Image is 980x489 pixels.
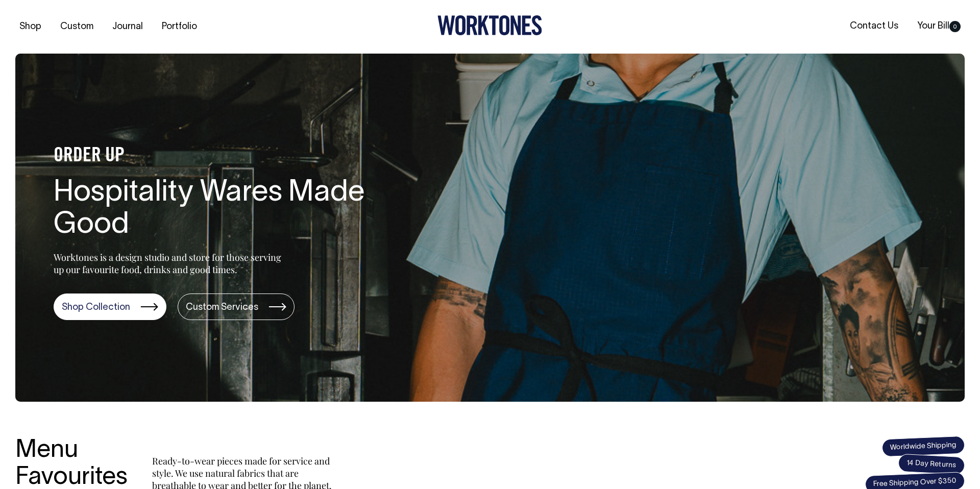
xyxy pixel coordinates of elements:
[54,251,286,276] p: Worktones is a design studio and store for those serving up our favourite food, drinks and good t...
[881,435,965,457] span: Worldwide Shipping
[15,18,45,35] a: Shop
[56,18,97,35] a: Custom
[108,18,147,35] a: Journal
[846,18,902,35] a: Contact Us
[898,454,965,475] span: 14 Day Returns
[54,145,380,167] h4: ORDER UP
[158,18,201,35] a: Portfolio
[949,21,961,32] span: 0
[913,18,965,35] a: Your Bill0
[178,294,295,320] a: Custom Services
[54,294,166,320] a: Shop Collection
[54,177,380,242] h1: Hospitality Wares Made Good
